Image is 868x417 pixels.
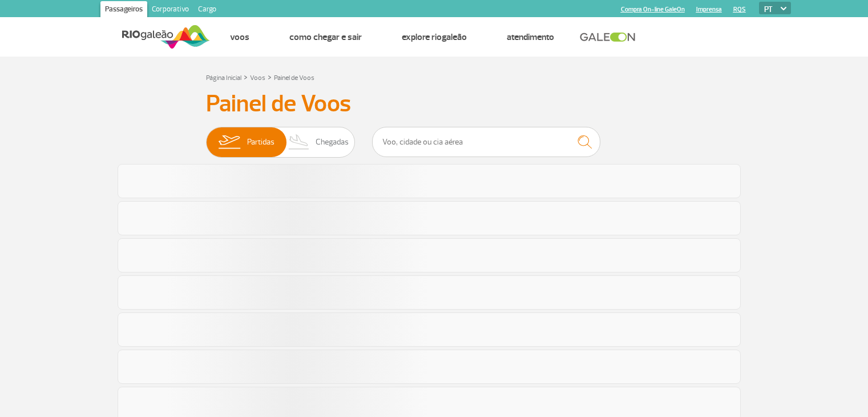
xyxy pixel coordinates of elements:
[247,127,274,157] span: Partidas
[507,31,554,43] a: Atendimento
[211,127,247,157] img: slider-embarque
[621,6,685,13] a: Compra On-line GaleOn
[244,70,248,83] a: >
[696,6,722,13] a: Imprensa
[289,31,362,43] a: Como chegar e sair
[206,74,241,82] a: Página Inicial
[100,1,147,19] a: Passageiros
[282,127,316,157] img: slider-desembarque
[193,1,221,19] a: Cargo
[268,70,272,83] a: >
[250,74,265,82] a: Voos
[274,74,314,82] a: Painel de Voos
[147,1,193,19] a: Corporativo
[402,31,467,43] a: Explore RIOgaleão
[733,6,746,13] a: RQS
[372,127,600,157] input: Voo, cidade ou cia aérea
[316,127,349,157] span: Chegadas
[206,90,663,118] h3: Painel de Voos
[230,31,249,43] a: Voos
